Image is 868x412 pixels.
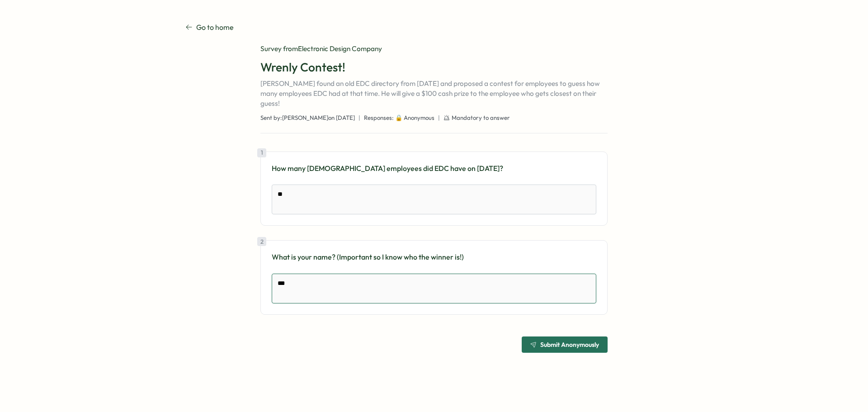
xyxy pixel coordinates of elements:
[364,114,434,122] span: Responses: 🔒 Anonymous
[185,22,234,33] a: Go to home
[260,79,608,109] p: [PERSON_NAME] found an old EDC directory from [DATE] and proposed a contest for employees to gues...
[257,237,266,246] div: 2
[260,44,608,54] div: Survey from Electronic Design Company
[452,114,510,122] span: Mandatory to answer
[359,114,360,122] span: |
[260,59,608,75] h1: Wrenly Contest!
[522,336,608,353] button: Submit Anonymously
[196,22,234,33] p: Go to home
[260,114,355,122] span: Sent by: [PERSON_NAME] on [DATE]
[540,341,599,348] span: Submit Anonymously
[257,148,266,157] div: 1
[272,251,596,263] p: What is your name? (Important so I know who the winner is!)
[438,114,440,122] span: |
[272,163,596,174] p: How many [DEMOGRAPHIC_DATA] employees did EDC have on [DATE]?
